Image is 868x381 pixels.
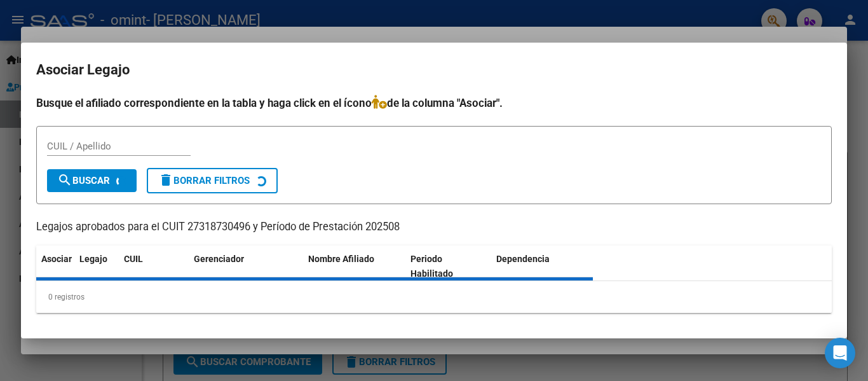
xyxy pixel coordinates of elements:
span: Legajo [79,254,107,264]
div: 0 registros [36,281,832,313]
span: Dependencia [496,254,550,264]
datatable-header-cell: Nombre Afiliado [303,246,405,287]
span: Nombre Afiliado [308,254,374,264]
mat-icon: delete [158,172,173,188]
span: Buscar [57,175,110,186]
datatable-header-cell: Gerenciador [189,246,303,287]
p: Legajos aprobados para el CUIT 27318730496 y Período de Prestación 202508 [36,219,832,235]
div: Open Intercom Messenger [825,338,855,368]
span: Periodo Habilitado [410,254,453,279]
button: Borrar Filtros [147,168,278,193]
h4: Busque el afiliado correspondiente en la tabla y haga click en el ícono de la columna "Asociar". [36,95,832,111]
button: Buscar [47,169,137,192]
datatable-header-cell: CUIL [119,246,189,287]
mat-icon: search [57,172,72,188]
datatable-header-cell: Periodo Habilitado [405,246,491,287]
span: Gerenciador [194,254,244,264]
span: Borrar Filtros [158,175,250,186]
datatable-header-cell: Dependencia [491,246,593,287]
datatable-header-cell: Asociar [36,246,74,287]
h2: Asociar Legajo [36,58,832,82]
span: CUIL [124,254,143,264]
datatable-header-cell: Legajo [74,246,119,287]
span: Asociar [41,254,72,264]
